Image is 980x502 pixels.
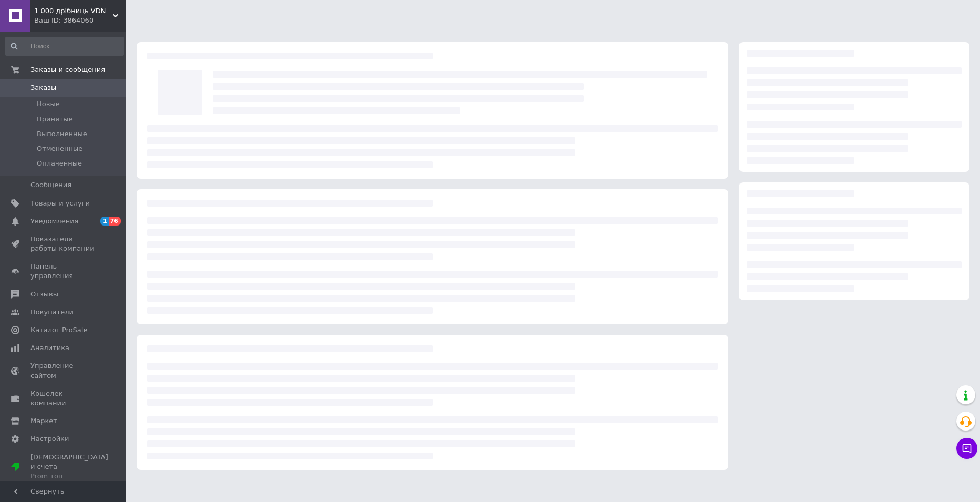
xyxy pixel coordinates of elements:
[37,115,73,124] span: Принятые
[30,325,87,335] span: Каталог ProSale
[109,217,121,226] span: 76
[30,361,97,380] span: Управление сайтом
[30,234,97,253] span: Показатели работы компании
[100,217,109,226] span: 1
[37,129,87,139] span: Выполненные
[30,434,69,444] span: Настройки
[30,472,108,481] div: Prom топ
[34,6,113,16] span: 1 000 дрібниць VDN
[30,343,69,353] span: Аналитика
[30,416,57,426] span: Маркет
[37,144,82,153] span: Отмененные
[30,83,56,93] span: Заказы
[30,262,97,281] span: Панель управления
[30,308,74,317] span: Покупатели
[30,389,97,408] span: Кошелек компании
[30,290,58,299] span: Отзывы
[30,453,108,481] span: [DEMOGRAPHIC_DATA] и счета
[5,37,124,56] input: Поиск
[34,16,126,25] div: Ваш ID: 3864060
[30,217,78,226] span: Уведомления
[956,438,977,459] button: Чат с покупателем
[30,180,71,190] span: Сообщения
[37,99,60,109] span: Новые
[37,159,82,168] span: Оплаченные
[30,199,90,208] span: Товары и услуги
[30,65,105,75] span: Заказы и сообщения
